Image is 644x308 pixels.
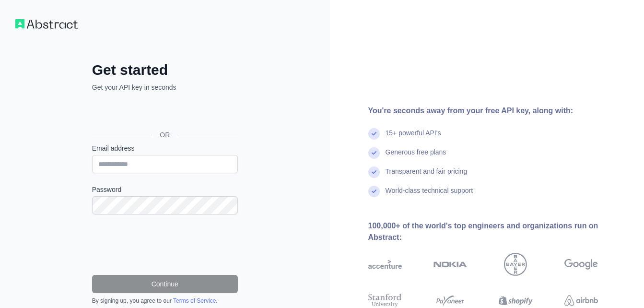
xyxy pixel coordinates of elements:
div: 100,000+ of the world's top engineers and organizations run on Abstract: [368,220,629,243]
div: By signing up, you agree to our . [92,297,238,305]
iframe: reCAPTCHA [92,226,238,263]
button: Continue [92,275,238,293]
img: nokia [433,253,467,276]
img: check mark [368,166,380,178]
p: Get your API key in seconds [92,83,238,92]
div: Transparent and fair pricing [386,166,468,186]
img: Workflow [15,19,78,29]
img: bayer [504,253,527,276]
img: check mark [368,147,380,159]
label: Password [92,185,238,194]
img: google [564,253,598,276]
div: You're seconds away from your free API key, along with: [368,105,629,117]
label: Email address [92,143,238,153]
span: OR [152,130,177,140]
img: check mark [368,186,380,197]
div: 15+ powerful API's [386,128,441,147]
a: Terms of Service [173,297,216,304]
div: World-class technical support [386,186,473,205]
img: accenture [368,253,402,276]
iframe: Sign in with Google Button [87,103,241,124]
div: Generous free plans [386,147,446,166]
img: check mark [368,128,380,140]
h2: Get started [92,61,238,79]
